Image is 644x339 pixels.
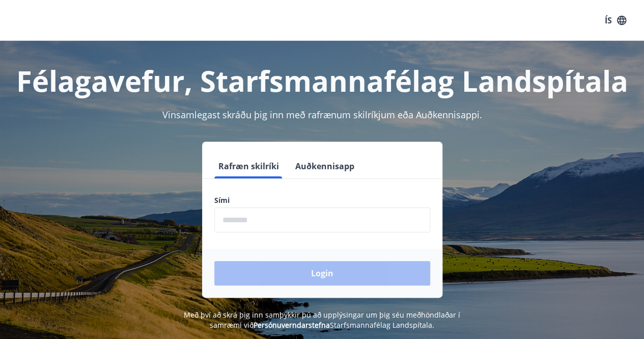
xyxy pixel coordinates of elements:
[184,310,460,330] span: Með því að skrá þig inn samþykkir þú að upplýsingar um þig séu meðhöndlaðar í samræmi við Starfsm...
[214,195,430,205] label: Sími
[291,154,358,178] button: Auðkennisapp
[162,109,482,121] span: Vinsamlegast skráðu þig inn með rafrænum skilríkjum eða Auðkennisappi.
[12,61,632,100] h1: Félagavefur, Starfsmannafélag Landspítala
[214,154,283,178] button: Rafræn skilríki
[254,320,330,330] a: Persónuverndarstefna
[599,11,632,30] button: ÍS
